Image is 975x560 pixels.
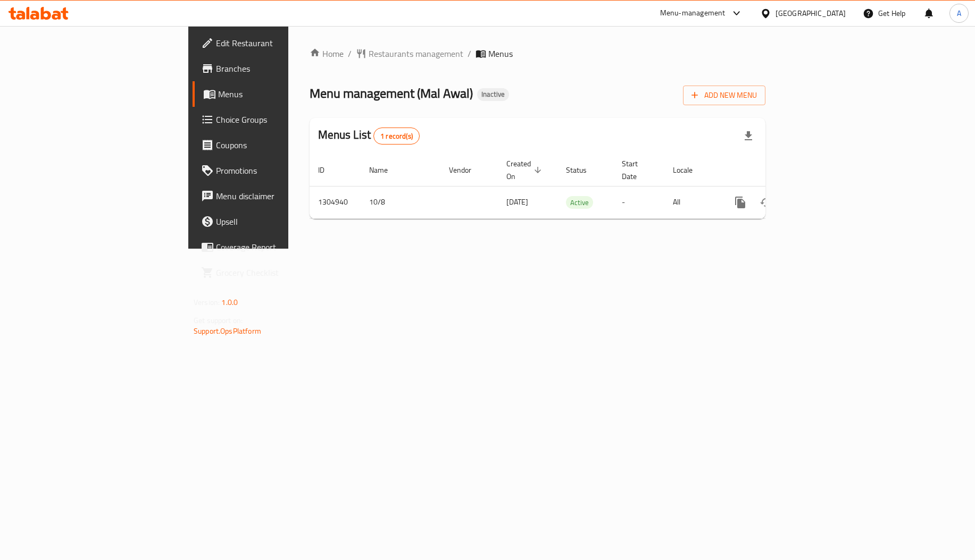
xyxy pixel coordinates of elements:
button: Change Status [753,190,779,215]
span: A [957,7,961,19]
span: Menu management ( Mal Awal ) [310,81,473,105]
span: Menus [218,88,343,100]
nav: breadcrumb [310,47,765,60]
button: more [728,190,753,215]
li: / [468,47,471,60]
a: Support.OpsPlatform [194,324,261,338]
span: Grocery Checklist [216,266,343,279]
button: Add New Menu [683,86,765,105]
span: Get support on: [194,313,243,327]
a: Menus [193,81,351,107]
a: Edit Restaurant [193,30,351,56]
a: Menu disclaimer [193,183,351,209]
span: Created On [506,157,545,183]
td: 10/8 [361,186,440,218]
a: Coverage Report [193,234,351,260]
div: [GEOGRAPHIC_DATA] [776,7,846,19]
span: Locale [673,164,706,176]
div: Export file [736,123,761,149]
span: Restaurants management [369,47,463,60]
span: Menus [488,47,513,60]
div: Active [566,196,593,209]
a: Choice Groups [193,107,351,132]
a: Promotions [193,158,351,183]
a: Branches [193,56,351,81]
td: All [664,186,719,218]
span: Choice Groups [216,113,343,126]
span: Coverage Report [216,241,343,253]
span: [DATE] [506,195,528,209]
a: Restaurants management [356,47,463,60]
span: Coupons [216,139,343,151]
span: Edit Restaurant [216,37,343,49]
span: Promotions [216,164,343,177]
span: 1 record(s) [374,131,419,141]
span: Vendor [449,164,485,176]
div: Total records count [373,128,420,145]
div: Inactive [477,88,509,101]
span: Menu disclaimer [216,190,343,202]
a: Grocery Checklist [193,260,351,285]
th: Actions [719,154,838,186]
span: Status [566,164,601,176]
span: Upsell [216,215,343,228]
span: Inactive [477,90,509,99]
span: Name [369,164,402,176]
span: Version: [194,295,220,309]
span: 1.0.0 [221,295,238,309]
span: ID [318,164,338,176]
span: Branches [216,62,343,75]
td: - [613,186,664,218]
div: Menu-management [660,7,726,20]
a: Coupons [193,132,351,158]
span: Active [566,197,593,209]
a: Upsell [193,209,351,234]
span: Start Date [622,157,652,183]
table: enhanced table [310,154,838,219]
span: Add New Menu [691,89,757,102]
h2: Menus List [318,127,420,145]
